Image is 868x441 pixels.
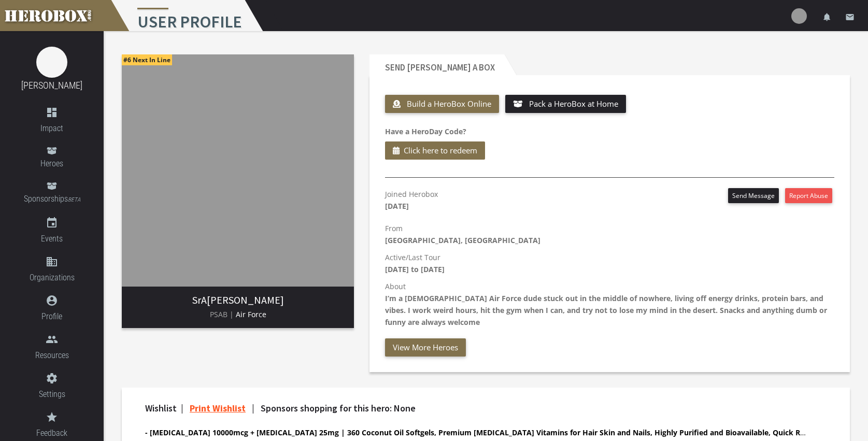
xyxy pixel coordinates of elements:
button: Send Message [728,188,779,203]
img: image [122,54,354,287]
span: #6 Next In Line [122,54,172,65]
button: View More Heroes [385,338,466,357]
p: Joined Herobox [385,188,438,212]
p: About [385,280,834,328]
a: [PERSON_NAME] [21,80,82,91]
b: [DATE] to [DATE] [385,264,445,274]
h4: Wishlist [145,403,808,414]
button: Report Abuse [785,188,832,203]
section: Send Nelson a Box [369,54,850,372]
small: BETA [68,196,80,203]
b: I’m a [DEMOGRAPHIC_DATA] Air Force dude stuck out in the middle of nowhere, living off energy dri... [385,293,827,327]
h2: Send [PERSON_NAME] a Box [369,54,504,75]
span: Air Force [236,309,266,319]
span: Sponsors shopping for this hero: None [261,402,416,414]
b: [GEOGRAPHIC_DATA], [GEOGRAPHIC_DATA] [385,235,540,245]
img: image [36,47,67,78]
p: Active/Last Tour [385,251,834,275]
b: [DATE] [385,201,409,211]
span: | [252,402,254,414]
p: From [385,222,834,246]
a: Print Wishlist [190,402,246,414]
span: SrA [192,293,207,306]
span: PSAB | [210,309,234,319]
button: Build a HeroBox Online [385,95,499,113]
i: email [845,12,855,22]
span: Pack a HeroBox at Home [529,98,618,109]
span: Build a HeroBox Online [407,98,491,109]
span: | [181,402,183,414]
span: Click here to redeem [404,144,477,157]
b: Have a HeroDay Code? [385,126,466,136]
b: - [MEDICAL_DATA] 10000mcg + [MEDICAL_DATA] 25mg | 360 Coconut Oil Softgels, Premium [MEDICAL_DATA... [145,428,822,437]
i: notifications [822,12,832,22]
img: user-image [791,8,807,24]
li: Biotin 10000mcg + Hyaluronic Acid 25mg | 360 Coconut Oil Softgels, Premium Biotin Vitamins for Ha... [145,426,808,438]
button: Pack a HeroBox at Home [505,95,626,113]
h3: [PERSON_NAME] [130,294,346,306]
button: Click here to redeem [385,141,485,160]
